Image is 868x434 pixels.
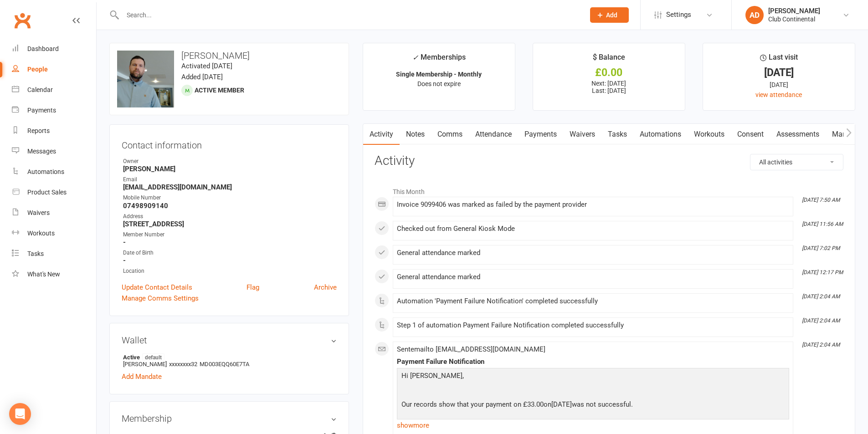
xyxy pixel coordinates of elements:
[27,107,56,114] div: Payments
[12,162,96,182] a: Automations
[768,15,820,23] div: Club Continental
[711,80,847,90] div: [DATE]
[397,225,789,233] div: Checked out from General Kiosk Mode
[12,39,96,59] a: Dashboard
[122,371,162,382] a: Add Mandate
[593,51,625,68] div: $ Balance
[633,124,688,145] a: Automations
[123,267,337,276] div: Location
[123,256,337,265] strong: -
[572,400,633,408] span: was not successful.
[397,249,789,257] div: General attendance marked
[802,293,840,300] i: [DATE] 2:04 AM
[117,51,174,107] img: image1740663529.png
[397,345,545,353] span: Sent email to [EMAIL_ADDRESS][DOMAIN_NAME]
[123,194,337,202] div: Mobile Number
[431,124,469,145] a: Comms
[122,137,337,150] h3: Contact information
[123,212,337,221] div: Address
[518,124,563,145] a: Payments
[802,269,843,276] i: [DATE] 12:17 PM
[397,297,789,305] div: Automation 'Payment Failure Notification' completed successfully
[27,66,48,73] div: People
[12,141,96,162] a: Messages
[195,87,244,94] span: Active member
[397,358,789,366] div: Payment Failure Notification
[27,230,55,237] div: Workouts
[755,91,802,98] a: view attendance
[123,238,337,246] strong: -
[122,335,337,345] h3: Wallet
[123,157,337,166] div: Owner
[397,322,789,329] div: Step 1 of automation Payment Failure Notification completed successfully
[590,7,629,23] button: Add
[711,68,847,77] div: [DATE]
[27,271,60,278] div: What's New
[122,293,199,304] a: Manage Comms Settings
[27,209,50,216] div: Waivers
[169,361,197,368] span: xxxxxxxx32
[200,361,249,368] span: MD003EQQ60E7TA
[601,124,633,145] a: Tasks
[375,154,843,168] h3: Activity
[375,182,843,197] li: This Month
[181,62,232,70] time: Activated [DATE]
[12,223,96,244] a: Workouts
[123,183,337,191] strong: [EMAIL_ADDRESS][DOMAIN_NAME]
[12,121,96,141] a: Reports
[396,71,482,78] strong: Single Membership - Monthly
[11,9,34,32] a: Clubworx
[399,370,787,383] p: Hi [PERSON_NAME]
[314,282,337,293] a: Archive
[12,182,96,203] a: Product Sales
[123,220,337,228] strong: [STREET_ADDRESS]
[399,399,787,412] p: Our records show that your payment on £33.00 [DATE]
[770,124,826,145] a: Assessments
[12,203,96,223] a: Waivers
[27,189,67,196] div: Product Sales
[12,264,96,285] a: What's New
[802,197,840,203] i: [DATE] 7:50 AM
[760,51,798,68] div: Last visit
[120,9,578,21] input: Search...
[802,317,840,324] i: [DATE] 2:04 AM
[606,11,617,19] span: Add
[802,245,840,251] i: [DATE] 7:02 PM
[768,7,820,15] div: [PERSON_NAME]
[400,124,431,145] a: Notes
[12,80,96,100] a: Calendar
[417,80,461,87] span: Does not expire
[397,201,789,209] div: Invoice 9099406 was marked as failed by the payment provider
[27,250,44,257] div: Tasks
[12,59,96,80] a: People
[397,273,789,281] div: General attendance marked
[122,352,337,369] li: [PERSON_NAME]
[541,68,677,77] div: £0.00
[122,282,192,293] a: Update Contact Details
[27,86,53,93] div: Calendar
[123,230,337,239] div: Member Number
[142,353,164,361] span: default
[397,419,789,432] a: show more
[802,342,840,348] i: [DATE] 2:04 AM
[12,244,96,264] a: Tasks
[27,45,59,52] div: Dashboard
[412,53,418,62] i: ✓
[123,249,337,257] div: Date of Birth
[123,165,337,173] strong: [PERSON_NAME]
[123,175,337,184] div: Email
[462,372,464,380] span: ,
[563,124,601,145] a: Waivers
[27,127,50,134] div: Reports
[745,6,764,24] div: AD
[363,124,400,145] a: Activity
[123,353,332,361] strong: Active
[666,5,691,25] span: Settings
[541,80,677,94] p: Next: [DATE] Last: [DATE]
[802,221,843,227] i: [DATE] 11:56 AM
[9,403,31,425] div: Open Intercom Messenger
[122,414,337,424] h3: Membership
[181,73,223,81] time: Added [DATE]
[544,400,551,408] span: on
[247,282,259,293] a: Flag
